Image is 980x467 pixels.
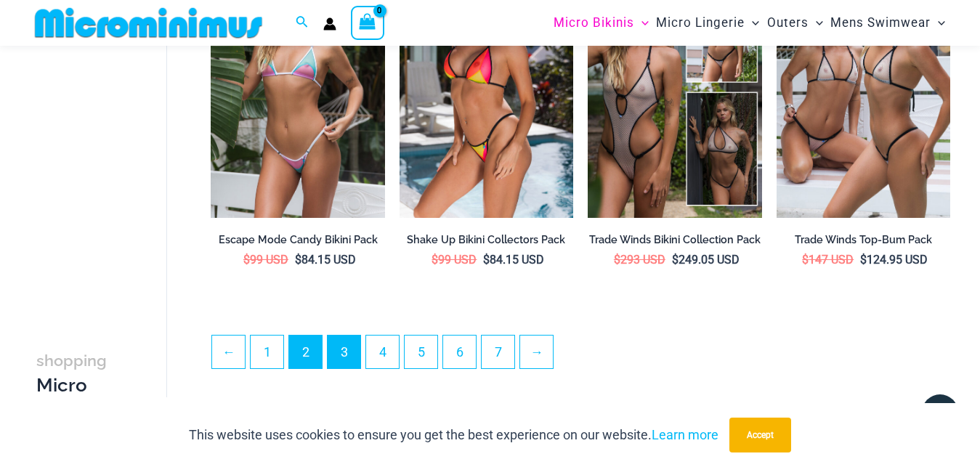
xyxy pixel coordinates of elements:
a: Account icon link [323,17,336,31]
span: Outers [767,4,809,41]
h3: Micro Bikinis [36,348,116,422]
span: $ [243,253,250,267]
button: Accept [729,418,791,452]
a: Micro BikinisMenu ToggleMenu Toggle [550,4,652,41]
span: Micro Lingerie [656,4,745,41]
span: Menu Toggle [931,4,945,41]
span: Menu Toggle [809,4,823,41]
span: $ [802,253,809,267]
span: $ [860,253,867,267]
span: $ [614,253,620,267]
span: $ [483,253,490,267]
bdi: 84.15 USD [483,253,544,267]
a: Micro LingerieMenu ToggleMenu Toggle [652,4,763,41]
nav: Site Navigation [548,2,951,44]
p: This website uses cookies to ensure you get the best experience on our website. [189,424,718,446]
a: Trade Winds Top-Bum Pack [777,233,950,252]
span: Menu Toggle [634,4,649,41]
span: Menu Toggle [745,4,759,41]
span: Micro Bikinis [554,4,634,41]
a: Page 7 [482,336,514,368]
h2: Trade Winds Top-Bum Pack [777,233,950,247]
a: Learn more [652,427,718,442]
a: Trade Winds Bikini Collection Pack [588,233,761,252]
a: Search icon link [296,14,309,32]
a: Mens SwimwearMenu ToggleMenu Toggle [827,4,949,41]
h2: Shake Up Bikini Collectors Pack [400,233,573,247]
bdi: 124.95 USD [860,253,928,267]
span: $ [295,253,301,267]
a: Page 4 [366,336,399,368]
a: Page 6 [443,336,476,368]
bdi: 99 USD [243,253,288,267]
h2: Escape Mode Candy Bikini Pack [211,233,384,247]
bdi: 147 USD [802,253,854,267]
a: → [520,336,553,368]
a: ← [212,336,245,368]
bdi: 293 USD [614,253,665,267]
a: Page 1 [251,336,283,368]
span: Mens Swimwear [830,4,931,41]
a: Page 5 [405,336,437,368]
h2: Trade Winds Bikini Collection Pack [588,233,761,247]
a: View Shopping Cart, empty [351,6,384,39]
bdi: 84.15 USD [295,253,356,267]
a: Escape Mode Candy Bikini Pack [211,233,384,252]
span: $ [672,253,679,267]
img: MM SHOP LOGO FLAT [29,7,268,39]
a: Shake Up Bikini Collectors Pack [400,233,573,252]
nav: Product Pagination [211,335,950,377]
a: Page 3 [328,336,360,368]
span: $ [432,253,438,267]
bdi: 99 USD [432,253,477,267]
a: OutersMenu ToggleMenu Toggle [764,4,827,41]
span: shopping [36,352,107,370]
bdi: 249.05 USD [672,253,740,267]
iframe: TrustedSite Certified [36,12,167,302]
span: Page 2 [289,336,322,368]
